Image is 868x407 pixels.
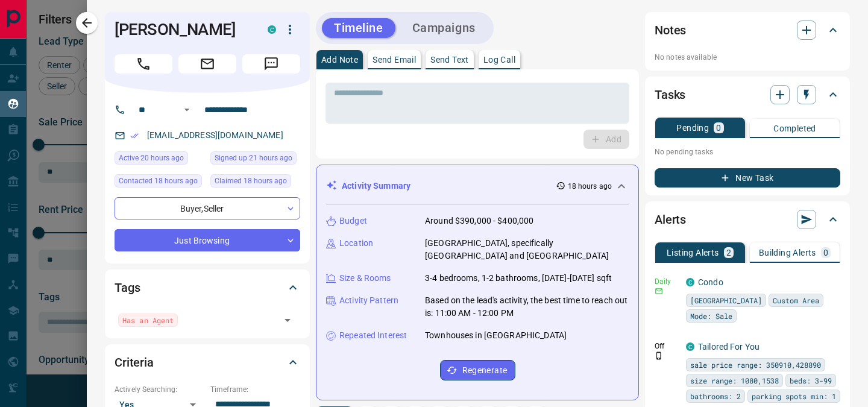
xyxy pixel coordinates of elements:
[752,390,836,402] span: parking spots min: 1
[339,329,407,342] p: Repeated Interest
[115,348,300,377] div: Criteria
[655,80,840,109] div: Tasks
[115,273,300,302] div: Tags
[655,143,840,161] p: No pending tasks
[690,390,741,402] span: bathrooms: 2
[655,287,663,295] svg: Email
[568,181,612,192] p: 18 hours ago
[339,272,391,285] p: Size & Rooms
[342,180,410,192] p: Activity Summary
[686,342,694,351] div: condos.ca
[425,215,533,227] p: Around $390,000 - $400,000
[430,55,469,64] p: Send Text
[690,359,821,371] span: sale price range: 350910,428890
[676,124,709,132] p: Pending
[655,21,686,40] h2: Notes
[440,360,515,380] button: Regenerate
[115,54,172,74] span: Call
[686,278,694,286] div: condos.ca
[115,229,300,251] div: Just Browsing
[321,55,358,64] p: Add Note
[655,276,679,287] p: Daily
[425,329,567,342] p: Townhouses in [GEOGRAPHIC_DATA]
[425,237,629,262] p: [GEOGRAPHIC_DATA], specifically [GEOGRAPHIC_DATA] and [GEOGRAPHIC_DATA]
[655,16,840,45] div: Notes
[215,152,292,164] span: Signed up 21 hours ago
[242,54,300,74] span: Message
[115,353,154,372] h2: Criteria
[690,374,779,386] span: size range: 1080,1538
[690,294,762,306] span: [GEOGRAPHIC_DATA]
[655,341,679,352] p: Off
[210,151,300,168] div: Tue Aug 12 2025
[210,384,300,395] p: Timeframe:
[279,312,296,329] button: Open
[773,294,819,306] span: Custom Area
[210,174,300,191] div: Tue Aug 12 2025
[339,215,367,227] p: Budget
[115,384,204,395] p: Actively Searching:
[268,25,276,34] div: condos.ca
[122,314,174,326] span: Has an Agent
[115,278,140,297] h2: Tags
[215,175,287,187] span: Claimed 18 hours ago
[823,248,828,257] p: 0
[773,124,816,133] p: Completed
[322,18,395,38] button: Timeline
[115,151,204,168] div: Tue Aug 12 2025
[655,210,686,229] h2: Alerts
[119,175,198,187] span: Contacted 18 hours ago
[339,294,398,307] p: Activity Pattern
[115,174,204,191] div: Tue Aug 12 2025
[130,131,139,140] svg: Email Verified
[373,55,416,64] p: Send Email
[119,152,184,164] span: Active 20 hours ago
[115,20,250,39] h1: [PERSON_NAME]
[483,55,515,64] p: Log Call
[698,342,759,352] a: Tailored For You
[147,130,283,140] a: [EMAIL_ADDRESS][DOMAIN_NAME]
[178,54,236,74] span: Email
[716,124,721,132] p: 0
[698,277,723,287] a: Condo
[759,248,816,257] p: Building Alerts
[667,248,719,257] p: Listing Alerts
[425,294,629,320] p: Based on the lead's activity, the best time to reach out is: 11:00 AM - 12:00 PM
[655,52,840,63] p: No notes available
[339,237,373,250] p: Location
[690,310,732,322] span: Mode: Sale
[400,18,488,38] button: Campaigns
[326,175,629,197] div: Activity Summary18 hours ago
[655,168,840,188] button: New Task
[726,248,731,257] p: 2
[115,197,300,219] div: Buyer , Seller
[655,85,685,104] h2: Tasks
[655,352,663,360] svg: Push Notification Only
[790,374,832,386] span: beds: 3-99
[655,205,840,234] div: Alerts
[180,103,194,117] button: Open
[425,272,612,285] p: 3-4 bedrooms, 1-2 bathrooms, [DATE]-[DATE] sqft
